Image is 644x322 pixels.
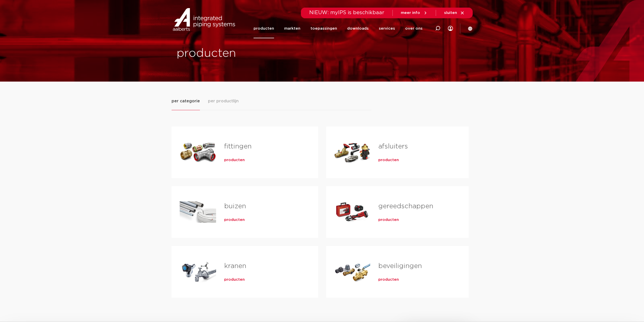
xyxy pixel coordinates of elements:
[224,263,246,269] a: kranen
[284,19,300,38] a: markten
[172,98,473,306] div: Tabs. Open items met enter of spatie, sluit af met escape en navigeer met de pijltoetsen.
[444,11,457,15] span: sluiten
[347,19,369,38] a: downloads
[224,203,246,210] a: buizen
[401,11,420,15] span: meer info
[310,19,337,38] a: toepassingen
[378,277,399,282] a: producten
[378,263,422,269] a: beveiligingen
[254,19,274,38] a: producten
[378,143,408,150] a: afsluiters
[405,19,423,38] a: over ons
[378,158,399,163] a: producten
[224,158,245,163] a: producten
[172,98,200,104] span: per categorie
[379,19,395,38] a: services
[444,11,465,15] a: sluiten
[177,45,320,62] h1: producten
[224,277,245,282] a: producten
[224,217,245,222] a: producten
[224,143,252,150] a: fittingen
[378,203,433,210] a: gereedschappen
[378,217,399,222] a: producten
[401,11,428,15] a: meer info
[208,98,239,104] span: per productlijn
[309,10,384,15] span: NIEUW: myIPS is beschikbaar
[254,19,423,38] nav: Menu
